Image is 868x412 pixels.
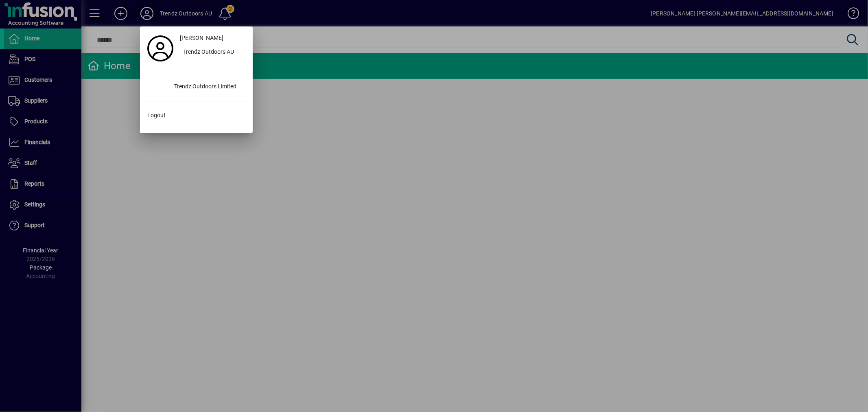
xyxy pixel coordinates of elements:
button: Trendz Outdoors Limited [144,80,249,94]
button: Logout [144,108,249,123]
a: Profile [144,41,177,56]
span: [PERSON_NAME] [180,34,223,42]
button: Trendz Outdoors AU [177,45,249,60]
div: Trendz Outdoors Limited [168,80,249,94]
span: Logout [147,111,166,120]
a: [PERSON_NAME] [177,31,249,45]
